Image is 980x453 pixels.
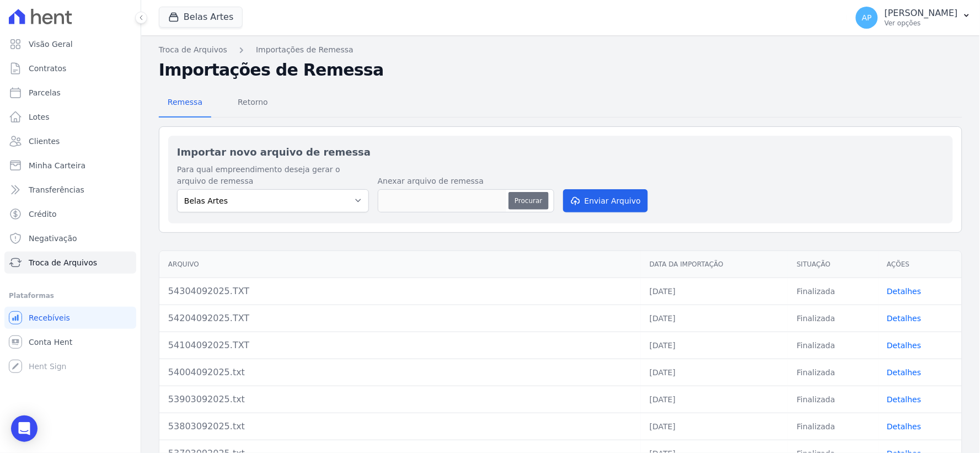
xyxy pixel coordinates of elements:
a: Recebíveis [4,307,136,329]
a: Troca de Arquivos [4,252,136,274]
label: Para qual empreendimento deseja gerar o arquivo de remessa [177,164,369,187]
button: Enviar Arquivo [563,189,648,212]
button: Belas Artes [159,7,243,28]
span: Transferências [29,184,84,195]
div: 54004092025.txt [168,366,632,379]
td: [DATE] [641,305,788,332]
div: 53903092025.txt [168,393,632,406]
label: Anexar arquivo de remessa [378,175,554,187]
span: AP [862,14,872,22]
div: 54104092025.TXT [168,339,632,352]
span: Minha Carteira [29,160,85,171]
button: Procurar [508,192,548,210]
a: Contratos [4,57,136,79]
p: Ver opções [885,19,958,28]
th: Situação [788,251,878,278]
h2: Importações de Remessa [159,60,962,80]
td: [DATE] [641,413,788,440]
span: Recebíveis [29,312,70,323]
div: 53803092025.txt [168,420,632,433]
button: AP [PERSON_NAME] Ver opções [847,2,980,33]
div: 54304092025.TXT [168,285,632,298]
td: [DATE] [641,386,788,413]
a: Conta Hent [4,331,136,353]
a: Parcelas [4,82,136,104]
th: Arquivo [159,251,641,278]
a: Detalhes [887,314,922,323]
td: [DATE] [641,359,788,386]
td: Finalizada [788,413,878,440]
div: Plataformas [9,289,132,302]
td: [DATE] [641,278,788,305]
span: Remessa [161,91,209,113]
a: Retorno [229,89,277,118]
a: Minha Carteira [4,154,136,177]
p: [PERSON_NAME] [885,8,958,19]
a: Detalhes [887,368,922,377]
a: Clientes [4,130,136,152]
span: Negativação [29,233,77,244]
td: Finalizada [788,278,878,305]
a: Remessa [159,89,211,118]
a: Detalhes [887,287,922,296]
th: Ações [879,251,962,278]
td: Finalizada [788,386,878,413]
th: Data da Importação [641,251,788,278]
a: Detalhes [887,422,922,431]
span: Parcelas [29,87,61,98]
span: Troca de Arquivos [29,257,97,268]
span: Visão Geral [29,39,73,50]
h2: Importar novo arquivo de remessa [177,145,944,159]
td: [DATE] [641,332,788,359]
span: Crédito [29,209,57,220]
a: Detalhes [887,341,922,350]
a: Detalhes [887,395,922,404]
a: Negativação [4,227,136,249]
span: Clientes [29,136,60,147]
span: Conta Hent [29,337,72,348]
td: Finalizada [788,332,878,359]
a: Crédito [4,203,136,225]
a: Troca de Arquivos [159,44,227,56]
div: 54204092025.TXT [168,312,632,325]
a: Transferências [4,179,136,201]
div: Open Intercom Messenger [11,415,38,442]
span: Retorno [231,91,275,113]
a: Lotes [4,106,136,128]
nav: Breadcrumb [159,44,962,56]
span: Lotes [29,111,50,122]
td: Finalizada [788,359,878,386]
a: Visão Geral [4,33,136,55]
td: Finalizada [788,305,878,332]
nav: Tab selector [159,89,277,118]
span: Contratos [29,63,66,74]
a: Importações de Remessa [256,44,354,56]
